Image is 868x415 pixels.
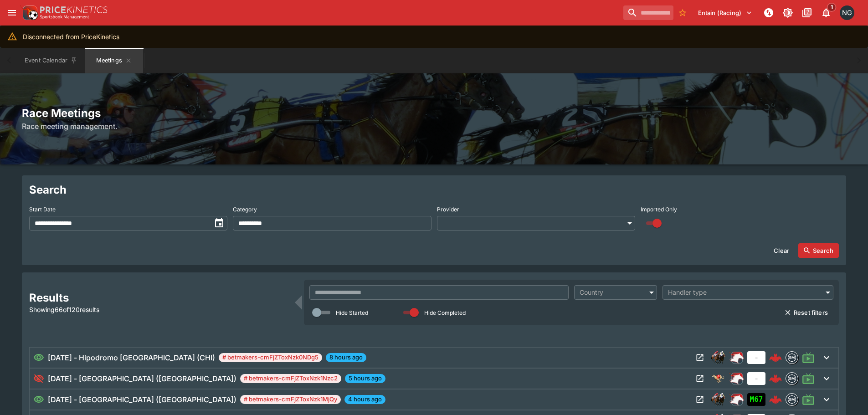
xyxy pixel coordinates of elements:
[760,5,777,21] button: NOT Connected to PK
[29,183,839,197] h2: Search
[85,48,143,73] button: Meetings
[769,351,782,364] img: logo-cerberus--red.svg
[711,350,725,365] div: horse_racing
[219,353,322,362] span: # betmakers-cmFjZToxNzk0NDg5
[22,106,846,120] h2: Race Meetings
[344,395,385,404] span: 4 hours ago
[580,288,642,297] div: Country
[33,373,44,384] svg: Hidden
[29,205,56,213] p: Start Date
[711,371,725,386] img: greyhound_racing.png
[693,350,707,365] button: Open Meeting
[747,351,765,364] div: No Jetbet
[623,5,673,20] input: search
[19,48,83,73] button: Event Calendar
[48,352,215,363] h6: [DATE] - Hipodromo [GEOGRAPHIC_DATA] (CHI)
[693,5,758,20] button: Select Tenant
[336,309,368,317] p: Hide Started
[424,309,466,317] p: Hide Completed
[23,28,119,45] div: Disconnected from PriceKinetics
[827,3,837,12] span: 1
[693,392,707,407] button: Open Meeting
[326,353,366,362] span: 8 hours ago
[40,15,89,19] img: Sportsbook Management
[786,393,798,406] div: betmakers
[798,243,839,258] button: Search
[48,373,236,384] h6: [DATE] - [GEOGRAPHIC_DATA] ([GEOGRAPHIC_DATA])
[768,243,795,258] button: Clear
[711,371,725,386] div: greyhound_racing
[40,6,108,13] img: PriceKinetics
[729,350,744,365] img: racing.png
[786,372,798,385] div: betmakers
[729,350,744,365] div: ParallelRacing Handler
[211,215,227,231] button: toggle date time picker
[711,392,725,407] div: horse_racing
[802,372,815,385] svg: Live
[675,5,690,20] button: No Bookmarks
[840,5,854,20] div: Nick Goss
[240,395,341,404] span: # betmakers-cmFjZToxNzk1MjQy
[786,351,798,364] div: betmakers
[780,5,796,21] button: Toggle light/dark mode
[729,392,744,407] div: ParallelRacing Handler
[837,3,857,23] button: Nick Goss
[693,371,707,386] button: Open Meeting
[729,371,744,386] img: racing.png
[4,5,20,21] button: open drawer
[711,350,725,365] img: horse_racing.png
[786,394,798,405] img: betmakers.png
[240,374,341,383] span: # betmakers-cmFjZToxNzk1Nzc2
[786,352,798,364] img: betmakers.png
[33,394,44,405] svg: Visible
[345,374,385,383] span: 5 hours ago
[747,372,765,385] div: No Jetbet
[29,305,289,314] p: Showing 66 of 120 results
[668,288,819,297] div: Handler type
[20,4,38,22] img: PriceKinetics Logo
[786,373,798,384] img: betmakers.png
[29,291,289,305] h2: Results
[779,305,833,320] button: Reset filters
[769,372,782,385] img: logo-cerberus--red.svg
[641,205,677,213] p: Imported Only
[747,393,765,406] div: Imported to Jetbet as OPEN
[729,371,744,386] div: ParallelRacing Handler
[729,392,744,407] img: racing.png
[33,352,44,363] svg: Visible
[711,392,725,407] img: horse_racing.png
[799,5,815,21] button: Documentation
[233,205,257,213] p: Category
[818,5,834,21] button: Notifications
[437,205,459,213] p: Provider
[802,351,815,364] svg: Live
[48,394,236,405] h6: [DATE] - [GEOGRAPHIC_DATA] ([GEOGRAPHIC_DATA])
[802,393,815,406] svg: Live
[769,393,782,406] img: logo-cerberus--red.svg
[22,121,846,132] h6: Race meeting management.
